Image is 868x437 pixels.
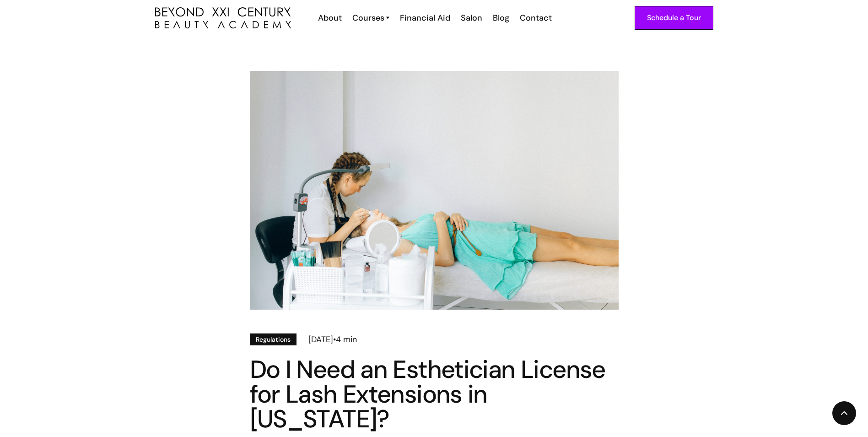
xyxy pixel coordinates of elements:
div: • [333,333,336,345]
a: Contact [514,12,556,24]
div: 4 min [336,333,357,345]
div: Schedule a Tour [647,12,701,24]
div: Financial Aid [400,12,450,24]
h1: Do I Need an Esthetician License for Lash Extensions in [US_STATE]? [250,357,619,432]
a: Courses [352,12,389,24]
a: About [312,12,346,24]
div: Courses [352,12,384,24]
img: beyond 21st century beauty academy logo [155,7,291,29]
a: Regulations [250,333,297,345]
div: [DATE] [308,333,333,345]
div: Salon [461,12,482,24]
a: Schedule a Tour [635,6,713,30]
img: lash extension artists [250,71,619,310]
div: Regulations [256,334,291,344]
div: About [318,12,342,24]
a: home [155,7,291,29]
a: Blog [487,12,514,24]
a: Financial Aid [394,12,455,24]
a: Salon [455,12,487,24]
div: Blog [493,12,509,24]
div: Contact [520,12,552,24]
